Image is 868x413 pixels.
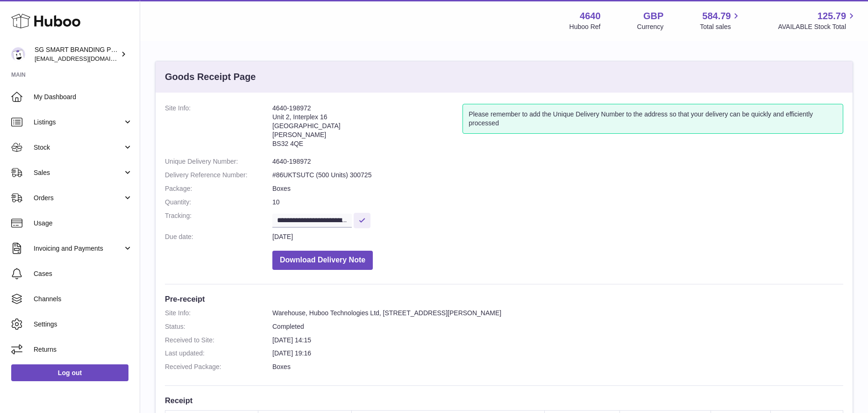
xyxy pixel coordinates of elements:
address: 4640-198972 Unit 2, Interplex 16 [GEOGRAPHIC_DATA] [PERSON_NAME] BS32 4QE [272,104,462,152]
div: Huboo Ref [569,22,601,31]
dt: Site Info: [165,309,272,318]
dt: Unique Delivery Number: [165,157,272,166]
dd: [DATE] 19:16 [272,349,843,358]
dt: Package: [165,184,272,193]
span: Listings [34,118,123,127]
dd: #86UKTSUTC (500 Units) 300725 [272,171,843,180]
strong: 4640 [580,10,601,22]
span: My Dashboard [34,93,133,101]
dd: Warehouse, Huboo Technologies Ltd, [STREET_ADDRESS][PERSON_NAME] [272,309,843,318]
dt: Tracking: [165,211,272,228]
dt: Due date: [165,232,272,241]
dt: Status: [165,322,272,331]
dt: Delivery Reference Number: [165,171,272,180]
dt: Received Package: [165,362,272,371]
span: 584.79 [702,10,731,22]
dd: Boxes [272,362,843,371]
div: Currency [637,22,664,31]
a: 125.79 AVAILABLE Stock Total [778,10,857,31]
span: Returns [34,345,133,354]
dt: Site Info: [165,104,272,152]
strong: GBP [643,10,663,22]
span: Channels [34,295,133,304]
button: Download Delivery Note [272,251,373,270]
span: Stock [34,143,123,152]
span: Sales [34,168,123,177]
dd: [DATE] 14:15 [272,336,843,345]
img: uktopsmileshipping@gmail.com [11,47,25,61]
dd: [DATE] [272,232,843,241]
div: Please remember to add the Unique Delivery Number to the address so that your delivery can be qui... [462,104,843,134]
span: Cases [34,269,133,278]
a: 584.79 Total sales [700,10,741,31]
dt: Last updated: [165,349,272,358]
span: AVAILABLE Stock Total [778,22,857,31]
h3: Pre-receipt [165,294,843,304]
span: Orders [34,194,123,203]
dd: 10 [272,198,843,207]
h3: Goods Receipt Page [165,71,256,83]
dt: Quantity: [165,198,272,207]
h3: Receipt [165,395,843,406]
span: Invoicing and Payments [34,244,123,253]
dd: 4640-198972 [272,157,843,166]
div: SG SMART BRANDING PTE. LTD. [35,45,119,63]
dd: Boxes [272,184,843,193]
span: Usage [34,219,133,228]
span: Settings [34,320,133,329]
dd: Completed [272,322,843,331]
span: [EMAIL_ADDRESS][DOMAIN_NAME] [35,55,137,62]
span: Total sales [700,22,741,31]
dt: Received to Site: [165,336,272,345]
span: 125.79 [818,10,846,22]
a: Log out [11,364,128,381]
